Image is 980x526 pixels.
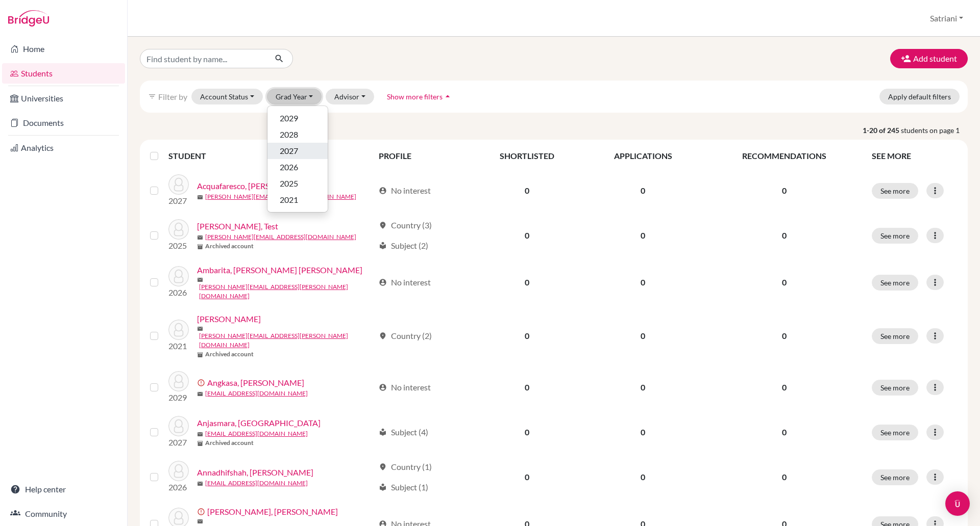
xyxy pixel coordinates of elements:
a: Community [2,504,125,524]
td: 0 [471,213,583,258]
img: Ambarita, Tonya Abigail [168,266,189,286]
div: Subject (4) [379,426,428,438]
span: 2029 [280,112,298,124]
a: Annadhifshah, [PERSON_NAME] [197,466,313,479]
button: See more [872,425,918,440]
td: 0 [583,365,702,410]
td: 0 [583,168,702,213]
img: Anderson, Darren [168,320,189,340]
span: mail [197,277,203,283]
strong: 1-20 of 245 [863,125,901,136]
p: 0 [709,426,860,438]
button: Advisor [326,89,374,104]
button: Apply default filters [879,89,960,104]
span: account_circle [379,383,387,391]
a: [PERSON_NAME][EMAIL_ADDRESS][DOMAIN_NAME] [205,192,356,201]
span: mail [197,234,203,241]
a: Home [2,39,125,59]
a: [PERSON_NAME], Test [197,220,278,232]
span: Show more filters [387,92,443,101]
span: mail [197,518,203,524]
a: [PERSON_NAME][EMAIL_ADDRESS][PERSON_NAME][DOMAIN_NAME] [199,331,374,350]
span: location_on [379,221,387,229]
p: 0 [709,185,860,197]
a: [EMAIL_ADDRESS][DOMAIN_NAME] [205,389,308,398]
td: 0 [583,455,702,499]
button: Grad Year [267,89,322,104]
p: 0 [709,381,860,393]
th: SEE MORE [866,144,964,168]
button: Satriani [925,9,968,28]
a: [EMAIL_ADDRESS][DOMAIN_NAME] [205,479,308,488]
span: local_library [379,428,387,436]
span: inventory_2 [197,244,203,250]
button: See more [872,275,918,291]
button: 2029 [267,110,328,126]
div: Open Intercom Messenger [945,491,970,516]
span: local_library [379,242,387,250]
a: Documents [2,113,125,133]
span: error_outline [197,508,207,516]
button: See more [872,183,918,199]
div: No interest [379,185,431,197]
th: SHORTLISTED [471,144,583,168]
img: Ahmad, Test [168,219,189,240]
div: No interest [379,381,431,393]
p: 0 [709,330,860,342]
td: 0 [471,455,583,499]
button: 2026 [267,159,328,175]
a: [PERSON_NAME] [197,313,261,325]
td: 0 [471,168,583,213]
span: 2028 [280,128,298,141]
p: 2026 [168,481,189,493]
span: students on page 1 [901,125,968,136]
span: mail [197,326,203,332]
div: Country (1) [379,461,432,473]
b: Archived account [205,350,254,359]
img: Bridge-U [8,10,49,27]
button: Add student [890,49,968,68]
p: 2026 [168,286,189,299]
button: 2021 [267,192,328,208]
th: STUDENT [168,144,373,168]
a: Help center [2,479,125,499]
span: 2025 [280,177,298,190]
span: 2021 [280,194,298,206]
p: 0 [709,229,860,242]
p: 2027 [168,195,189,207]
p: 2029 [168,391,189,404]
span: account_circle [379,278,387,286]
i: arrow_drop_up [443,91,453,101]
a: Analytics [2,138,125,158]
span: mail [197,194,203,200]
td: 0 [583,258,702,307]
div: Country (3) [379,219,432,231]
a: Students [2,63,125,84]
td: 0 [471,365,583,410]
b: Archived account [205,242,254,251]
span: mail [197,391,203,397]
img: Angkasa, Jevan Edric [168,371,189,391]
span: 2026 [280,161,298,173]
img: Anjasmara, Anjasmara [168,416,189,436]
th: APPLICATIONS [583,144,702,168]
b: Archived account [205,438,254,448]
button: 2027 [267,143,328,159]
button: 2025 [267,175,328,192]
div: Subject (1) [379,481,428,493]
div: No interest [379,276,431,288]
span: inventory_2 [197,352,203,358]
span: location_on [379,332,387,340]
th: PROFILE [373,144,471,168]
p: 0 [709,471,860,483]
a: Anjasmara, [GEOGRAPHIC_DATA] [197,417,321,429]
div: Subject (2) [379,240,428,252]
a: Ambarita, [PERSON_NAME] [PERSON_NAME] [197,264,362,276]
span: account_circle [379,187,387,195]
a: Angkasa, [PERSON_NAME] [207,377,304,389]
p: 2027 [168,436,189,449]
td: 0 [471,410,583,455]
td: 0 [583,307,702,365]
img: Annadhifshah, Teuku Muhammad [168,461,189,481]
button: See more [872,380,918,396]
